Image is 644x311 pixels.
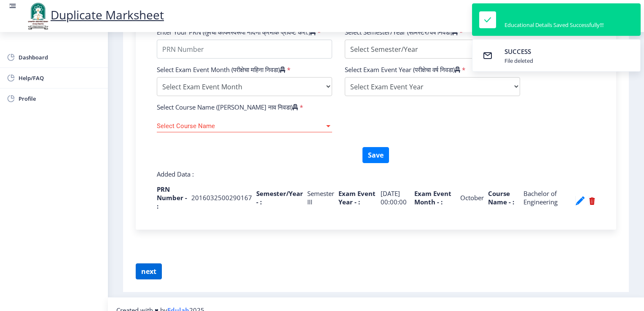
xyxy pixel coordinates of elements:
p: PRN Number - : [157,185,187,210]
p: 2016032500290167 [191,193,252,202]
p: [DATE] 00:00:00 [381,189,410,206]
button: Save [362,147,389,163]
label: Enter Your PRN (तुमचा कायमस्वरूपी नोंदणी क्रमांक प्रविष्ट करा.) [157,28,316,36]
p: October [460,193,484,202]
input: PRN Number [157,40,332,59]
p: Added Data : [157,170,595,178]
label: Select Semester/Year (सेमिस्टर/वर्ष निवडा) [345,28,458,36]
span: Profile [19,94,101,104]
nb-action: Edit File [575,196,585,206]
span: SUCCESS [504,47,531,56]
p: Semester III [307,189,334,206]
button: next [136,263,162,279]
p: Bachelor of Engineering [523,189,567,206]
p: Exam Event Month - : [414,189,456,206]
span: Select Course Name [157,123,325,130]
span: Help/FAQ [19,73,101,83]
img: logo [25,2,51,30]
div: Educational Details Saved Successfully!!! [504,21,604,29]
label: Select Course Name ([PERSON_NAME] नाव निवडा) [157,103,298,111]
p: Course Name - : [488,189,519,206]
span: Dashboard [19,52,101,62]
a: Duplicate Marksheet [25,7,164,23]
p: Exam Event Year - : [338,189,376,206]
div: File deleted [504,57,533,64]
nb-action: Delete File [589,196,595,206]
p: Semester/Year - : [256,189,303,206]
label: Select Exam Event Year (परीक्षेचा वर्ष निवडा) [345,65,460,74]
label: Select Exam Event Month (परीक्षेचा महिना निवडा) [157,65,285,74]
